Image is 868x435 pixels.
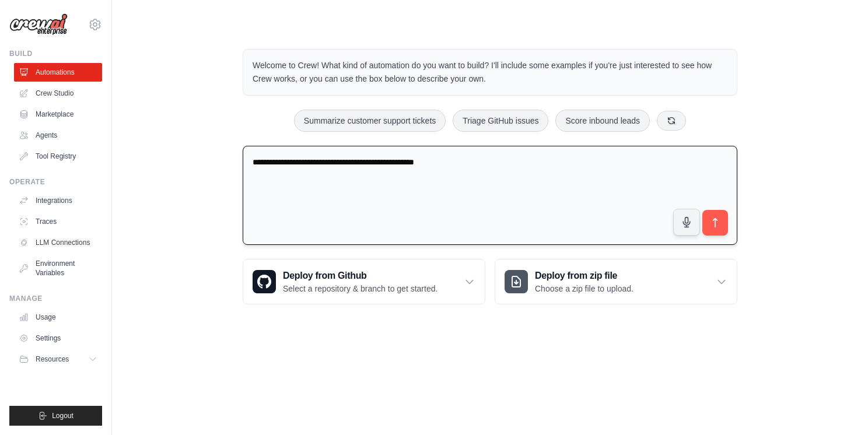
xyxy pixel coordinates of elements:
p: Select a repository & branch to get started. [283,283,437,294]
iframe: Chat Widget [810,379,868,435]
a: LLM Connections [14,233,102,252]
div: Manage [9,294,102,303]
a: Usage [14,308,102,327]
span: Logout [52,411,73,420]
a: Traces [14,212,102,231]
img: Logo [9,13,68,36]
a: Environment Variables [14,254,102,282]
a: Automations [14,63,102,82]
p: Choose a zip file to upload. [535,283,633,294]
p: Welcome to Crew! What kind of automation do you want to build? I'll include some examples if you'... [253,59,727,86]
button: Resources [14,350,102,369]
div: Build [9,49,102,58]
button: Summarize customer support tickets [294,110,446,132]
a: Tool Registry [14,147,102,166]
button: Triage GitHub issues [453,110,548,132]
button: Logout [9,406,102,426]
a: Agents [14,126,102,145]
a: Integrations [14,191,102,210]
div: Operate [9,177,102,187]
a: Marketplace [14,105,102,124]
a: Settings [14,329,102,348]
button: Score inbound leads [555,110,650,132]
span: Resources [36,355,69,364]
h3: Deploy from zip file [535,269,633,283]
h3: Deploy from Github [283,269,437,283]
a: Crew Studio [14,84,102,103]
